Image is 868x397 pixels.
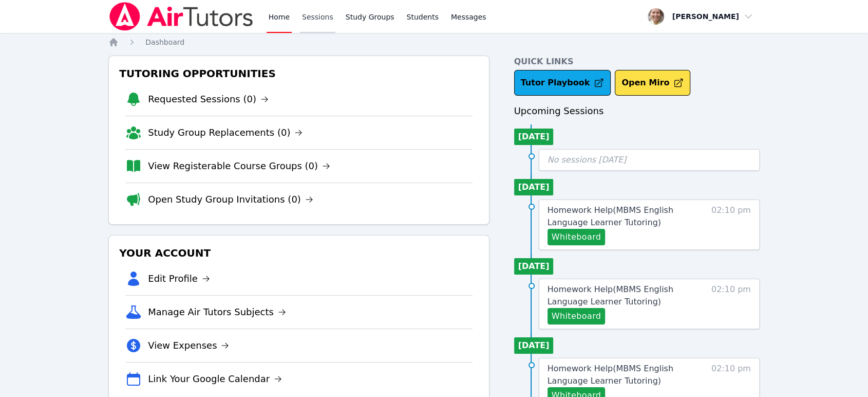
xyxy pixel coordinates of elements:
[148,338,229,353] a: View Expenses
[108,2,254,31] img: Air Tutors
[117,64,480,83] h3: Tutoring Opportunities
[548,363,700,387] a: Homework Help(MBMS English Language Learner Tutoring)
[148,272,210,286] a: Edit Profile
[148,192,313,207] a: Open Study Group Invitations (0)
[145,37,184,47] a: Dashboard
[514,70,611,96] a: Tutor Playbook
[548,204,700,229] a: Homework Help(MBMS English Language Learner Tutoring)
[145,38,184,46] span: Dashboard
[514,104,760,118] h3: Upcoming Sessions
[451,12,486,22] span: Messages
[548,229,606,245] button: Whiteboard
[148,372,282,386] a: Link Your Google Calendar
[148,125,303,140] a: Study Group Replacements (0)
[108,37,760,47] nav: Breadcrumb
[148,159,330,173] a: View Registerable Course Groups (0)
[548,308,606,324] button: Whiteboard
[548,155,627,165] span: No sessions [DATE]
[711,204,751,245] span: 02:10 pm
[148,305,286,319] a: Manage Air Tutors Subjects
[548,284,673,306] span: Homework Help ( MBMS English Language Learner Tutoring )
[514,258,554,275] li: [DATE]
[548,205,673,227] span: Homework Help ( MBMS English Language Learner Tutoring )
[711,283,751,324] span: 02:10 pm
[117,244,480,262] h3: Your Account
[615,70,690,96] button: Open Miro
[514,337,554,354] li: [DATE]
[514,56,760,68] h4: Quick Links
[148,92,269,106] a: Requested Sessions (0)
[548,364,673,386] span: Homework Help ( MBMS English Language Learner Tutoring )
[514,179,554,195] li: [DATE]
[514,129,554,145] li: [DATE]
[548,283,700,308] a: Homework Help(MBMS English Language Learner Tutoring)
